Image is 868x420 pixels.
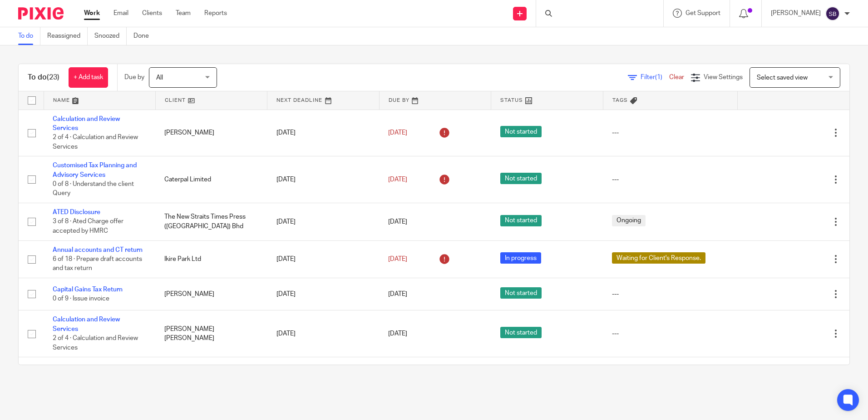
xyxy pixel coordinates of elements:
[771,9,821,18] p: [PERSON_NAME]
[113,9,128,18] a: Email
[612,329,728,338] div: ---
[155,203,267,240] td: The New Straits Times Press ([GEOGRAPHIC_DATA]) Bhd
[825,6,840,21] img: svg%3E
[267,278,379,310] td: [DATE]
[669,74,684,80] a: Clear
[53,209,100,215] a: ATED Disclosure
[757,75,808,81] span: Select saved view
[28,73,59,82] h1: To do
[500,287,542,299] span: Not started
[612,215,646,226] span: Ongoing
[53,247,143,253] a: Annual accounts and CT return
[388,219,407,225] span: [DATE]
[500,126,542,137] span: Not started
[612,175,728,184] div: ---
[53,134,138,150] span: 2 of 4 · Calculation and Review Services
[655,74,662,80] span: (1)
[94,27,127,45] a: Snoozed
[388,291,407,297] span: [DATE]
[155,278,267,310] td: [PERSON_NAME]
[267,357,379,390] td: [DATE]
[53,181,134,197] span: 0 of 8 · Understand the client Query
[500,173,542,184] span: Not started
[53,116,120,131] a: Calculation and Review Services
[267,310,379,357] td: [DATE]
[267,156,379,203] td: [DATE]
[155,110,267,156] td: [PERSON_NAME]
[500,215,542,226] span: Not started
[641,74,669,80] span: Filter
[500,327,542,338] span: Not started
[267,203,379,240] td: [DATE]
[612,290,728,299] div: ---
[204,9,227,18] a: Reports
[69,67,108,88] a: + Add task
[612,98,628,103] span: Tags
[388,256,407,262] span: [DATE]
[267,240,379,278] td: [DATE]
[124,73,144,82] p: Due by
[267,110,379,156] td: [DATE]
[156,75,163,81] span: All
[53,335,138,351] span: 2 of 4 · Calculation and Review Services
[53,219,123,235] span: 3 of 8 · Ated Charge offer accepted by HMRC
[500,252,541,264] span: In progress
[53,256,142,272] span: 6 of 18 · Prepare draft accounts and tax return
[388,176,407,183] span: [DATE]
[47,74,59,81] span: (23)
[18,7,64,20] img: Pixie
[176,9,191,18] a: Team
[704,74,743,80] span: View Settings
[53,295,109,302] span: 0 of 9 · Issue invoice
[612,128,728,137] div: ---
[612,252,705,264] span: Waiting for Client's Response.
[388,130,407,136] span: [DATE]
[388,330,407,337] span: [DATE]
[47,27,88,45] a: Reassigned
[142,9,162,18] a: Clients
[155,310,267,357] td: [PERSON_NAME] [PERSON_NAME]
[18,27,40,45] a: To do
[53,316,120,332] a: Calculation and Review Services
[155,357,267,390] td: [PERSON_NAME] [PERSON_NAME]
[84,9,100,18] a: Work
[53,286,123,293] a: Capital Gains Tax Return
[133,27,156,45] a: Done
[155,240,267,278] td: Ikire Park Ltd
[155,156,267,203] td: Caterpal Limited
[53,162,137,178] a: Customised Tax Planning and Advisory Services
[686,10,720,16] span: Get Support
